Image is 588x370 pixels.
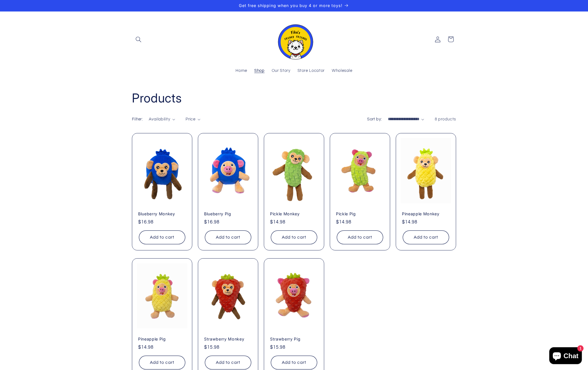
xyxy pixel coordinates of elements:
button: Add to cart [205,230,251,244]
h2: Filter: [132,116,143,122]
a: Strawberry Pig [270,337,318,342]
span: Home [235,68,247,74]
a: Pineapple Monkey [402,211,450,216]
inbox-online-store-chat: Shopify online store chat [548,347,584,366]
summary: Price [186,116,200,122]
button: Add to cart [139,356,185,369]
img: Fika's Freaky Friends [274,19,314,60]
summary: Availability (0 selected) [149,116,175,122]
span: Store Locator [298,68,325,74]
span: 8 products [435,117,456,121]
a: Pineapple Pig [138,337,186,342]
span: Our Story [272,68,290,74]
label: Sort by: [367,117,382,121]
a: Home [232,65,251,77]
a: Shop [251,65,268,77]
a: Pickle Monkey [270,211,318,216]
span: Shop [254,68,265,74]
a: Blueberry Monkey [138,211,186,216]
summary: Search [132,33,145,46]
button: Add to cart [403,230,449,244]
span: Price [186,117,195,121]
button: Add to cart [271,230,317,244]
span: Get free shipping when you buy 4 or more toys! [239,3,342,8]
span: Availability [149,117,170,121]
a: Wholesale [328,65,356,77]
a: Strawberry Monkey [204,337,252,342]
button: Add to cart [205,356,251,369]
a: Our Story [268,65,294,77]
a: Pickle Pig [336,211,384,216]
a: Store Locator [294,65,328,77]
a: Blueberry Pig [204,211,252,216]
button: Add to cart [139,230,185,244]
h1: Products [132,90,456,106]
button: Add to cart [337,230,383,244]
span: Wholesale [332,68,353,74]
button: Add to cart [271,356,317,369]
a: Fika's Freaky Friends [272,17,316,62]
